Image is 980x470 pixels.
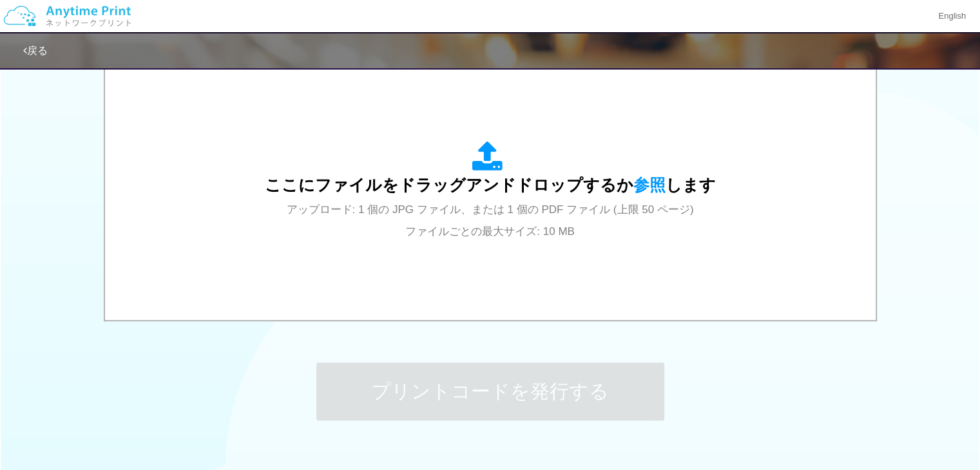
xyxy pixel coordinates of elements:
span: 参照 [633,176,666,194]
a: 戻る [23,45,48,56]
span: ここにファイルをドラッグアンドドロップするか します [265,176,716,194]
button: プリントコードを発行する [316,362,664,420]
span: アップロード: 1 個の JPG ファイル、または 1 個の PDF ファイル (上限 50 ページ) ファイルごとの最大サイズ: 10 MB [287,203,694,238]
